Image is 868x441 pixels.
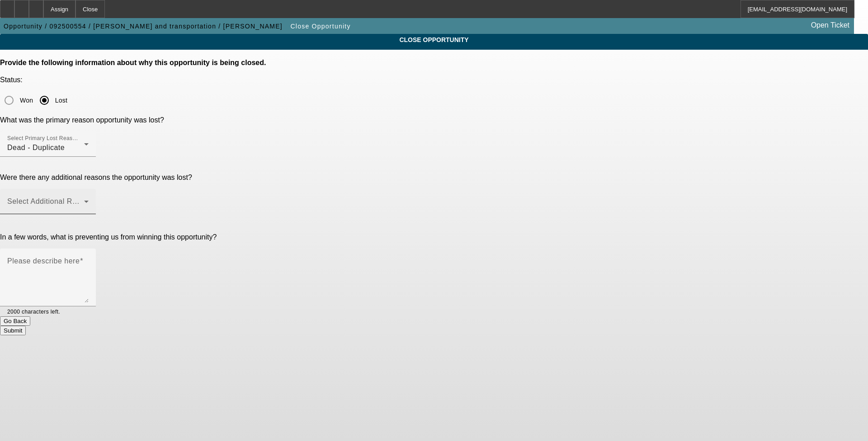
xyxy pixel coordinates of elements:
span: CLOSE OPPORTUNITY [7,36,861,43]
span: Opportunity / 092500554 / [PERSON_NAME] and transportation / [PERSON_NAME] [4,23,283,30]
mat-hint: 2000 characters left. [7,306,60,316]
a: Open Ticket [807,18,853,33]
mat-label: Select Primary Lost Reason [7,136,79,141]
span: Dead - Duplicate [7,144,65,151]
span: Close Opportunity [290,23,350,30]
label: Lost [53,96,67,105]
mat-label: Select Additional Reasons [7,197,97,205]
button: Close Opportunity [288,18,353,34]
mat-label: Please describe here [7,257,80,265]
